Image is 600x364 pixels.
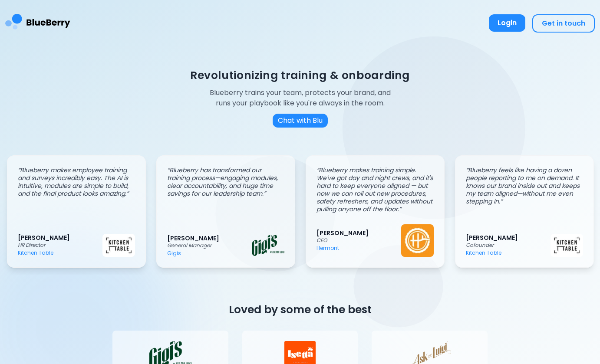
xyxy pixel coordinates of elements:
p: Kitchen Table [466,249,551,256]
p: “ Blueberry makes training simple. We've got day and night crews, and it's hard to keep everyone ... [316,166,434,213]
p: [PERSON_NAME] [167,234,252,242]
p: HR Director [18,242,102,249]
a: Login [489,14,525,33]
p: [PERSON_NAME] [316,229,401,237]
img: Kitchen Table logo [551,234,583,256]
img: BlueBerry Logo [5,7,70,39]
p: [PERSON_NAME] [18,234,102,242]
img: Gigis logo [252,235,284,256]
img: Kitchen Table logo [102,234,135,256]
p: Hermont [316,245,401,252]
button: Login [489,14,525,32]
p: Cofounder [466,242,551,249]
img: Hermont logo [401,224,434,257]
p: “ Blueberry has transformed our training process—engaging modules, clear accountability, and huge... [167,166,284,197]
p: “ Blueberry feels like having a dozen people reporting to me on demand. It knows our brand inside... [466,166,583,205]
p: General Manager [167,242,252,249]
h2: Loved by some of the best [112,302,488,317]
p: Kitchen Table [18,249,102,256]
p: “ Blueberry makes employee training and surveys incredibly easy. The AI is intuitive, modules are... [18,166,135,197]
span: Get in touch [542,18,585,28]
h1: Revolutionizing training & onboarding [190,68,410,82]
button: Chat with Blu [273,114,328,128]
p: Gigis [167,250,252,257]
p: [PERSON_NAME] [466,234,551,242]
p: CEO [316,237,401,244]
button: Get in touch [532,14,595,33]
p: Blueberry trains your team, protects your brand, and runs your playbook like you're always in the... [203,88,397,108]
